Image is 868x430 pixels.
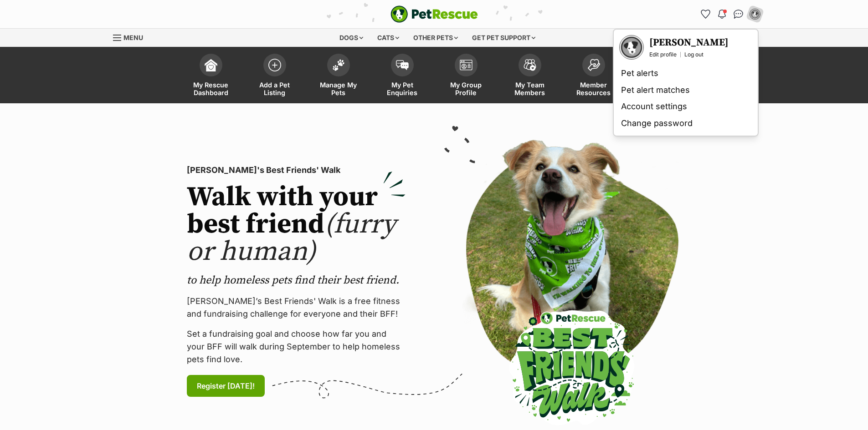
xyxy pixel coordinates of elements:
a: Conversations [731,7,746,21]
div: Other pets [407,29,464,47]
span: Member Resources [573,81,614,96]
a: Log out [684,51,704,58]
span: Register [DATE]! [197,380,255,391]
a: Your profile [619,35,644,60]
img: team-members-icon-5396bd8760b3fe7c0b43da4ab00e1e3bb1a5d9ba89233759b79545d2d3fc5d0d.svg [524,59,536,71]
a: Your profile [649,36,729,49]
img: notifications-46538b983faf8c2785f20acdc204bb7945ddae34d4c08c2a6579f10ce5e182be.svg [718,10,725,19]
div: Dogs [333,29,370,47]
h3: [PERSON_NAME] [649,36,729,49]
h2: Walk with your best friend [187,184,406,266]
a: Change password [617,115,754,132]
p: [PERSON_NAME]’s Best Friends' Walk is a free fitness and fundraising challenge for everyone and t... [187,295,406,320]
a: Menu [113,29,149,45]
a: My Group Profile [434,49,498,103]
span: Add a Pet Listing [254,81,295,96]
ul: Account quick links [699,7,762,21]
p: [PERSON_NAME]'s Best Friends' Walk [187,164,406,177]
span: My Rescue Dashboard [190,81,231,96]
a: Account settings [617,98,754,115]
a: Add a Pet Listing [243,49,307,103]
button: My account [745,5,764,23]
img: dashboard-icon-eb2f2d2d3e046f16d808141f083e7271f6b2e854fb5c12c21221c1fb7104beca.svg [205,59,217,71]
a: Member Resources [562,49,626,103]
span: (furry or human) [187,207,396,269]
a: Manage My Pets [307,49,370,103]
img: group-profile-icon-3fa3cf56718a62981997c0bc7e787c4b2cf8bcc04b72c1350f741eb67cf2f40e.svg [460,60,473,71]
span: My Team Members [509,81,550,96]
span: My Group Profile [446,81,487,96]
a: Register [DATE]! [187,375,265,397]
div: Get pet support [466,29,542,47]
a: Pet alerts [617,65,754,82]
a: Favourites [699,7,713,21]
img: manage-my-pets-icon-02211641906a0b7f246fdf0571729dbe1e7629f14944591b6c1af311fb30b64b.svg [332,59,345,71]
a: My Rescue Dashboard [179,49,243,103]
span: Manage My Pets [318,81,359,96]
a: Pet alert matches [617,82,754,99]
span: My Pet Enquiries [382,81,423,96]
img: Rebekah Lucas profile pic [749,8,761,20]
p: to help homeless pets find their best friend. [187,273,406,288]
button: Notifications [715,7,729,21]
img: add-pet-listing-icon-0afa8454b4691262ce3f59096e99ab1cd57d4a30225e0717b998d2c9b9846f56.svg [268,59,281,71]
div: Cats [371,29,406,47]
img: Rebekah Lucas profile pic [620,36,643,59]
img: logo-e224e6f780fb5917bec1dbf3a21bbac754714ae5b6737aabdf751b685950b380.svg [390,5,478,23]
img: pet-enquiries-icon-7e3ad2cf08bfb03b45e93fb7055b45f3efa6380592205ae92323e6603595dc1f.svg [396,60,409,70]
img: member-resources-icon-8e73f808a243e03378d46382f2149f9095a855e16c252ad45f914b54edf8863c.svg [587,59,600,71]
a: My Team Members [498,49,562,103]
a: Edit profile [649,51,677,58]
img: chat-41dd97257d64d25036548639549fe6c8038ab92f7586957e7f3b1b290dea8141.svg [734,10,743,19]
span: Menu [123,34,143,41]
a: My Pet Enquiries [370,49,434,103]
a: PetRescue [390,5,478,23]
p: Set a fundraising goal and choose how far you and your BFF will walk during September to help hom... [187,328,406,366]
